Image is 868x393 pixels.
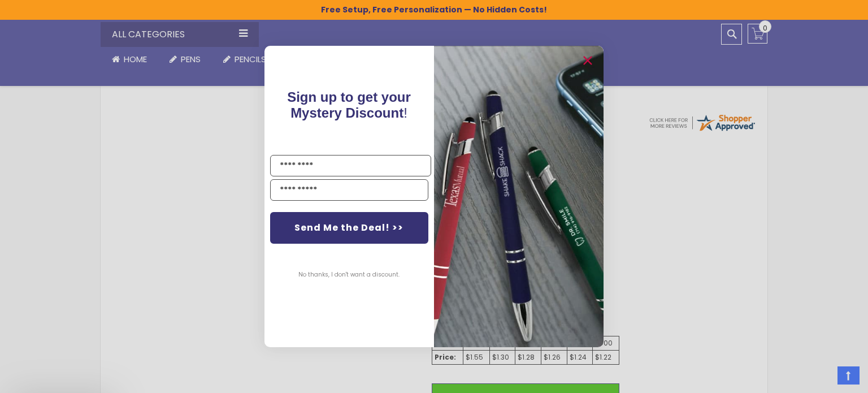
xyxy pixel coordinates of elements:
[434,46,604,347] img: pop-up-image
[579,51,597,70] button: Close dialog
[293,261,406,289] button: No thanks, I don't want a discount.
[775,362,868,393] iframe: Google Customer Reviews
[270,212,428,244] button: Send Me the Deal! >>
[288,89,411,120] span: Sign up to get your Mystery Discount
[288,89,411,120] span: !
